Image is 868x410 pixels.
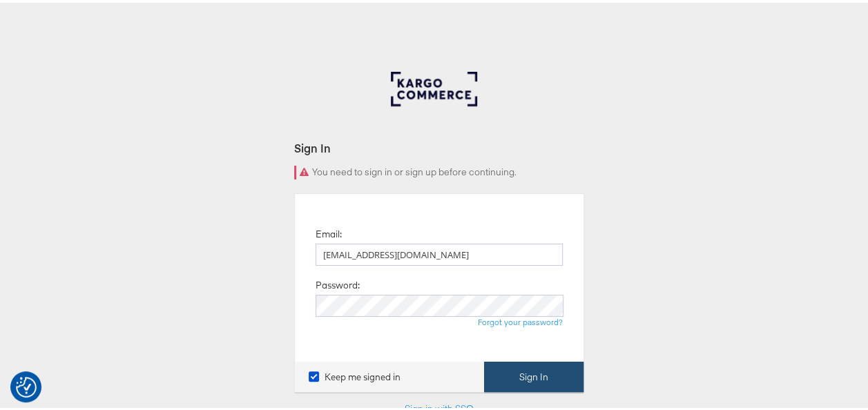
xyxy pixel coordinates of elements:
img: Revisit consent button [16,374,37,395]
label: Keep me signed in [309,368,401,381]
label: Password: [316,276,360,289]
div: You need to sign in or sign up before continuing. [294,163,584,177]
button: Consent Preferences [16,374,37,395]
label: Email: [316,225,342,238]
a: Forgot your password? [478,314,563,324]
div: Sign In [294,137,584,153]
input: Email [316,241,563,263]
button: Sign In [484,359,584,390]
